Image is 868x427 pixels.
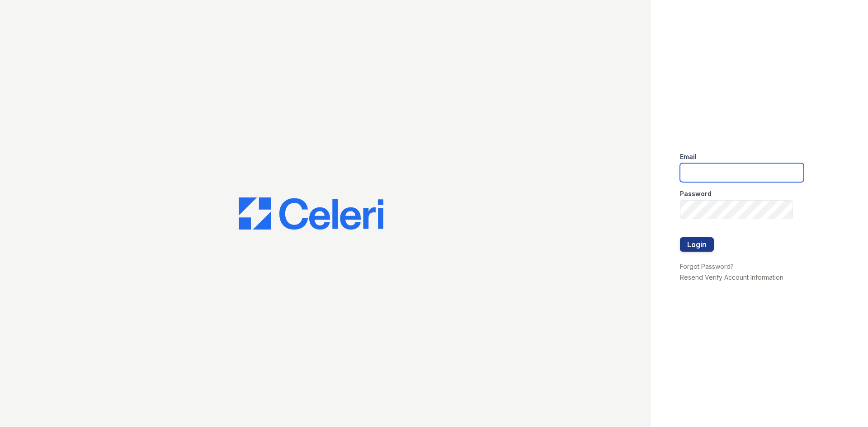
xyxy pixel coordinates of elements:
[680,152,697,161] label: Email
[680,273,783,281] a: Resend Verify Account Information
[680,237,714,252] button: Login
[680,263,734,270] a: Forgot Password?
[239,197,383,230] img: CE_Logo_Blue-a8612792a0a2168367f1c8372b55b34899dd931a85d93a1a3d3e32e68fde9ad4.png
[680,189,712,198] label: Password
